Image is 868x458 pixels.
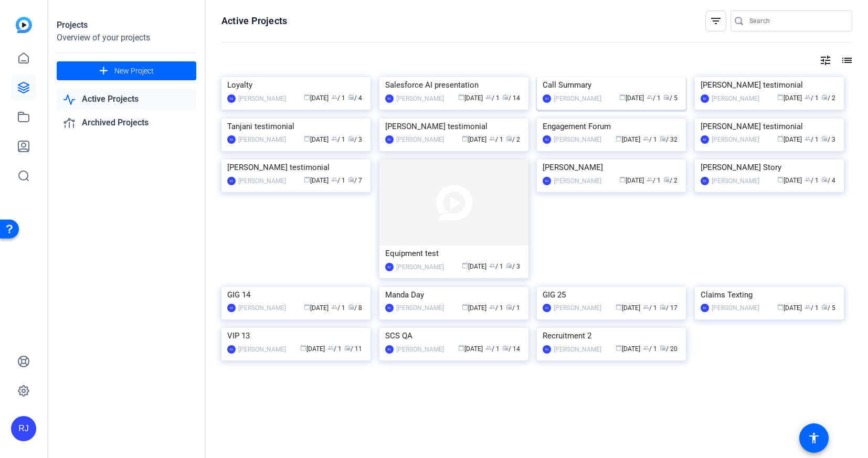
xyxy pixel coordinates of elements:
div: [PERSON_NAME] [554,176,601,186]
span: group [331,176,337,183]
span: radio [348,304,354,310]
span: New Project [114,66,154,77]
span: calendar_today [777,135,784,142]
div: Overview of your projects [57,31,196,44]
div: [PERSON_NAME] [238,303,286,313]
span: / 3 [821,136,835,143]
div: RJ [11,416,36,441]
div: RJ [227,177,236,185]
span: calendar_today [462,135,468,142]
span: [DATE] [619,94,644,102]
span: / 1 [489,263,503,270]
img: blue-gradient.svg [16,17,32,33]
mat-icon: accessibility [808,432,820,444]
div: Loyalty [227,77,365,93]
div: [PERSON_NAME] testimonial [385,119,523,134]
span: / 7 [348,177,362,184]
div: Manda Day [385,287,523,303]
span: [DATE] [304,304,329,312]
span: / 1 [805,94,819,102]
div: RJ [543,135,551,144]
div: [PERSON_NAME] [238,176,286,186]
span: radio [506,135,512,142]
div: RJ [227,94,236,103]
span: / 1 [331,177,345,184]
mat-icon: tune [819,54,832,67]
span: radio [821,94,828,100]
span: [DATE] [777,94,802,102]
div: [PERSON_NAME] [238,93,286,104]
span: group [489,262,495,269]
span: [DATE] [777,177,802,184]
span: calendar_today [777,176,784,183]
span: / 2 [821,94,835,102]
div: VIP 13 [227,328,365,344]
div: Engagement Forum [543,119,680,134]
span: / 3 [506,263,520,270]
span: / 3 [348,136,362,143]
span: / 1 [805,304,819,312]
div: RJ [385,263,394,271]
div: RJ [385,94,394,103]
div: Call Summary [543,77,680,93]
span: [DATE] [616,304,640,312]
span: / 20 [660,345,678,353]
span: radio [663,176,670,183]
span: [DATE] [458,345,483,353]
div: RJ [543,304,551,312]
span: / 32 [660,136,678,143]
span: calendar_today [616,135,622,142]
span: [DATE] [304,136,329,143]
div: RJ [701,177,709,185]
div: RJ [385,304,394,312]
span: group [489,304,495,310]
div: RJ [227,304,236,312]
div: SCS QA [385,328,523,344]
span: radio [821,304,828,310]
span: calendar_today [777,304,784,310]
div: [PERSON_NAME] [396,134,444,145]
span: calendar_today [462,304,468,310]
span: radio [502,94,509,100]
span: radio [506,304,512,310]
span: / 8 [348,304,362,312]
span: calendar_today [304,135,310,142]
span: radio [502,345,509,351]
div: RJ [701,94,709,103]
span: [DATE] [304,177,329,184]
span: [DATE] [300,345,325,353]
div: Salesforce AI presentation [385,77,523,93]
span: radio [506,262,512,269]
span: [DATE] [462,304,486,312]
span: calendar_today [304,176,310,183]
span: / 11 [344,345,362,353]
div: [PERSON_NAME] [554,303,601,313]
span: radio [660,304,666,310]
div: Equipment test [385,246,523,261]
a: Archived Projects [57,112,196,134]
span: / 1 [643,136,657,143]
span: group [489,135,495,142]
button: New Project [57,61,196,80]
span: radio [348,176,354,183]
div: [PERSON_NAME] [712,134,759,145]
span: / 1 [647,94,661,102]
span: / 1 [643,345,657,353]
div: [PERSON_NAME] [396,344,444,355]
div: RJ [701,135,709,144]
span: / 1 [331,94,345,102]
span: group [805,176,811,183]
div: Claims Texting [701,287,838,303]
span: / 1 [805,177,819,184]
span: group [647,176,653,183]
div: RJ [385,135,394,144]
span: calendar_today [616,304,622,310]
span: radio [348,135,354,142]
div: [PERSON_NAME] testimonial [701,119,838,134]
span: group [643,135,649,142]
span: / 1 [331,136,345,143]
span: group [485,94,492,100]
span: / 1 [805,136,819,143]
span: radio [821,176,828,183]
div: RJ [385,345,394,354]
